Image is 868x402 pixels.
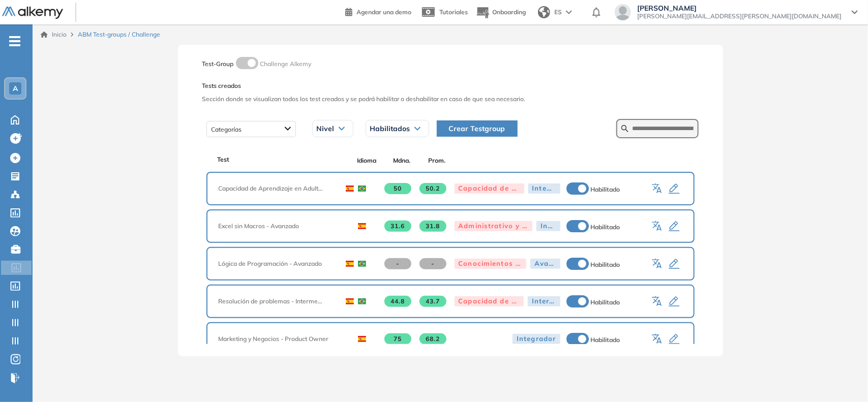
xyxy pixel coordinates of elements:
img: world [538,6,550,18]
span: Marketing y Negocios - Product Owner [219,334,344,344]
div: Administrativo y Gestión, Contable o Financiero [455,221,533,231]
span: Capacidad de Aprendizaje en Adultos [219,184,332,193]
img: ESP [358,336,366,342]
span: [PERSON_NAME] [637,4,842,12]
span: 31.6 [384,221,411,232]
img: ESP [346,261,354,267]
a: Agendar una demo [345,5,411,17]
img: ESP [358,223,366,229]
span: - [420,258,446,269]
span: A [13,84,18,92]
i: - [9,40,20,42]
div: Widget de chat [686,285,868,402]
div: Integrador [536,221,560,231]
span: Mdna. [384,156,419,165]
span: Tutoriales [439,8,468,16]
img: ESP [346,298,354,304]
span: Test [218,155,230,164]
button: Onboarding [476,2,526,23]
span: [PERSON_NAME][EMAIL_ADDRESS][PERSON_NAME][DOMAIN_NAME] [637,12,842,20]
span: Onboarding [492,8,526,16]
span: Test-Group [202,60,234,68]
img: Logo [2,7,63,19]
img: arrow [566,10,572,14]
span: Habilitado [591,261,620,268]
span: Resolución de problemas - Intermedio [219,297,332,306]
img: BRA [358,298,366,304]
span: Excel sin Macros - Avanzado [219,222,344,231]
div: Capacidad de Pensamiento [455,183,524,194]
div: Capacidad de Pensamiento [455,296,524,306]
span: Agendar una demo [356,8,411,16]
div: Conocimientos fundacionales [455,259,526,269]
span: Prom. [419,156,454,165]
span: ES [554,8,562,17]
img: BRA [358,261,366,267]
span: Habilitado [591,223,620,231]
img: BRA [358,185,366,192]
div: Intermedio [528,296,560,306]
span: Challenge Alkemy [260,60,312,68]
span: 75 [384,333,411,345]
span: Habilitados [370,125,410,133]
div: Integrador [513,334,560,344]
span: 50.2 [420,183,446,194]
span: Habilitado [591,336,620,344]
span: Crear Testgroup [449,123,505,134]
span: 44.8 [384,296,411,307]
span: Habilitado [591,298,620,306]
img: ESP [346,185,354,192]
span: Nivel [317,125,335,133]
span: 31.8 [420,221,446,232]
span: 50 [384,183,411,194]
a: Inicio [41,30,67,39]
span: 68.2 [420,333,446,345]
span: Idioma [349,156,384,165]
span: Sección donde se visualizan todos los test creados y se podrá habilitar o deshabilitar en caso de... [202,95,699,104]
button: Crear Testgroup [437,120,518,137]
iframe: Chat Widget [686,285,868,402]
div: Integrador [528,183,560,194]
span: - [384,258,411,269]
span: Lógica de Programación - Avanzado [219,259,332,268]
span: Tests creados [202,81,699,90]
span: ABM Test-groups / Challenge [78,30,160,39]
span: Habilitado [591,185,620,193]
div: Avanzado [530,259,560,269]
span: 43.7 [420,296,446,307]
